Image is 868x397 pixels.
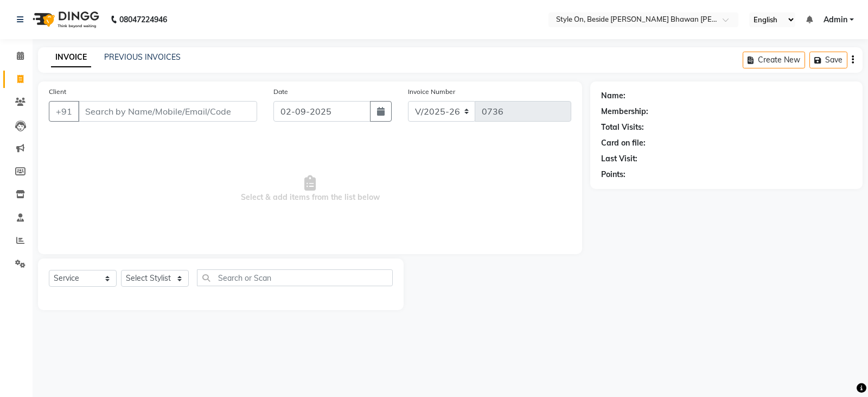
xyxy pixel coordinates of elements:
div: Last Visit: [601,153,637,165]
label: Client [49,87,66,97]
button: Save [809,52,847,68]
div: Points: [601,169,626,180]
label: Invoice Number [408,87,455,97]
img: logo [28,4,102,35]
div: Card on file: [601,137,646,149]
input: Search or Scan [197,269,393,286]
button: Create New [743,52,805,68]
a: PREVIOUS INVOICES [104,52,181,62]
button: +91 [49,101,79,122]
a: INVOICE [51,48,91,67]
input: Search by Name/Mobile/Email/Code [78,101,257,122]
div: Total Visits: [601,122,644,133]
div: Name: [601,90,626,102]
b: 08047224946 [119,4,167,35]
span: Select & add items from the list below [49,135,571,243]
span: Admin [824,14,847,26]
div: Membership: [601,106,648,117]
label: Date [273,87,288,97]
